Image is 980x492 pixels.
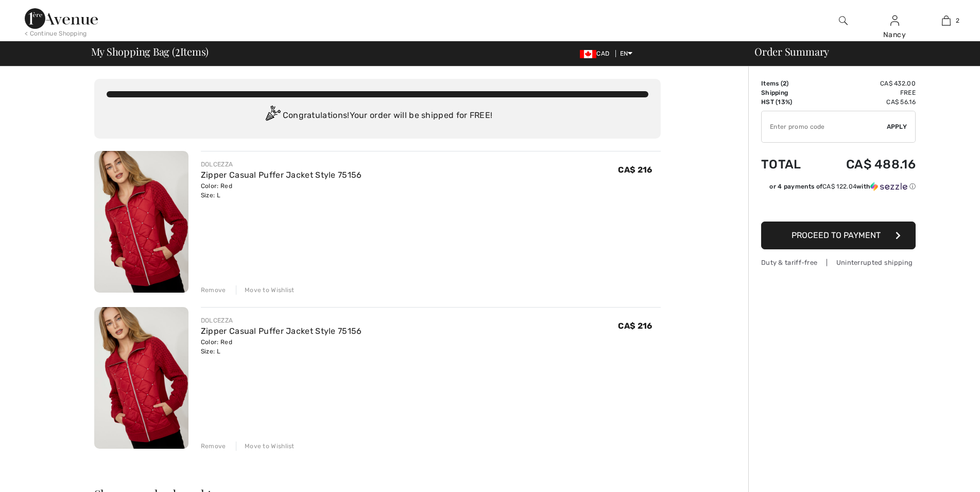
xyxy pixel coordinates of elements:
[890,14,899,27] img: My Info
[761,195,916,218] iframe: PayPal-paypal
[761,258,916,267] div: Duty & tariff-free | Uninterrupted shipping
[742,46,974,57] div: Order Summary
[761,222,916,249] button: Proceed to Payment
[792,230,881,240] span: Proceed to Payment
[201,337,362,356] div: Color: Red Size: L
[817,147,916,182] td: CA$ 488.16
[236,442,295,451] div: Move to Wishlist
[817,97,916,107] td: CA$ 56.16
[201,160,362,169] div: DOLCEZZA
[887,122,907,131] span: Apply
[201,326,362,336] a: Zipper Casual Puffer Jacket Style 75156
[761,97,817,107] td: HST (13%)
[761,147,817,182] td: Total
[817,79,916,88] td: CA$ 432.00
[201,285,226,295] div: Remove
[762,111,887,142] input: Promo code
[761,88,817,97] td: Shipping
[262,106,283,126] img: Congratulation2.svg
[870,182,907,191] img: Sezzle
[942,14,951,27] img: My Bag
[25,8,98,29] img: 1ère Avenue
[890,15,899,25] a: Sign In
[618,321,652,331] span: CA$ 216
[175,44,180,57] span: 2
[822,183,856,190] span: CA$ 122.04
[783,80,786,87] span: 2
[839,14,848,27] img: search the website
[769,182,916,191] div: or 4 payments of with
[25,29,87,38] div: < Continue Shopping
[107,106,648,126] div: Congratulations! Your order will be shipped for FREE!
[921,14,971,27] a: 2
[94,151,188,293] img: Zipper Casual Puffer Jacket Style 75156
[817,88,916,97] td: Free
[201,181,362,200] div: Color: Red Size: L
[761,182,916,195] div: or 4 payments ofCA$ 122.04withSezzle Click to learn more about Sezzle
[201,442,226,451] div: Remove
[580,50,596,58] img: Canadian Dollar
[869,29,920,40] div: Nancy
[236,285,295,295] div: Move to Wishlist
[620,50,633,57] span: EN
[91,46,209,57] span: My Shopping Bag ( Items)
[956,16,959,25] span: 2
[618,165,652,175] span: CA$ 216
[201,170,362,180] a: Zipper Casual Puffer Jacket Style 75156
[94,307,188,449] img: Zipper Casual Puffer Jacket Style 75156
[761,79,817,88] td: Items ( )
[201,316,362,325] div: DOLCEZZA
[580,50,613,57] span: CAD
